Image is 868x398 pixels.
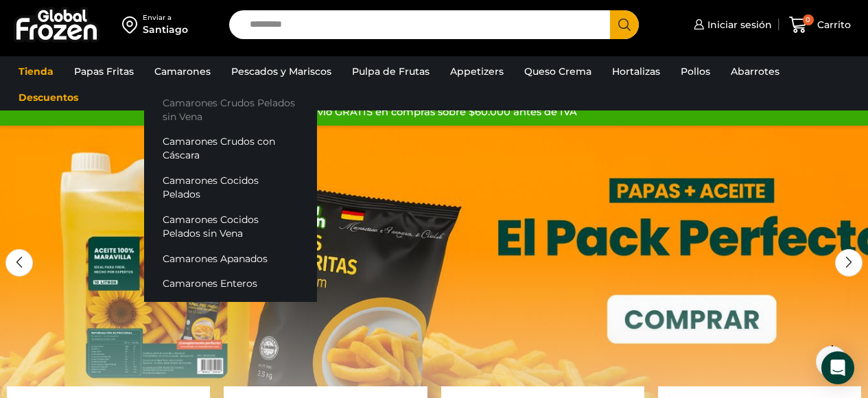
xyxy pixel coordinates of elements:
[67,58,141,84] a: Papas Fritas
[144,271,317,296] a: Camarones Enteros
[345,58,436,84] a: Pulpa de Frutas
[148,58,218,84] a: Camarones
[144,246,317,271] a: Camarones Apanados
[674,58,717,84] a: Pollos
[122,13,143,36] img: address-field-icon.svg
[517,58,598,84] a: Queso Crema
[144,168,317,207] a: Camarones Cocidos Pelados
[144,129,317,168] a: Camarones Crudos con Cáscara
[610,10,639,39] button: Search button
[12,58,60,84] a: Tienda
[814,18,851,32] span: Carrito
[835,249,863,277] div: Next slide
[704,18,772,32] span: Iniciar sesión
[724,58,786,84] a: Abarrotes
[224,58,338,84] a: Pescados y Mariscos
[605,58,667,84] a: Hortalizas
[786,9,854,41] a: 0 Carrito
[5,249,33,277] div: Previous slide
[143,13,188,23] div: Enviar a
[12,84,85,110] a: Descuentos
[690,11,772,38] a: Iniciar sesión
[143,23,188,36] div: Santiago
[821,351,854,384] div: Open Intercom Messenger
[144,207,317,246] a: Camarones Cocidos Pelados sin Vena
[443,58,511,84] a: Appetizers
[144,90,317,129] a: Camarones Crudos Pelados sin Vena
[803,14,814,25] span: 0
